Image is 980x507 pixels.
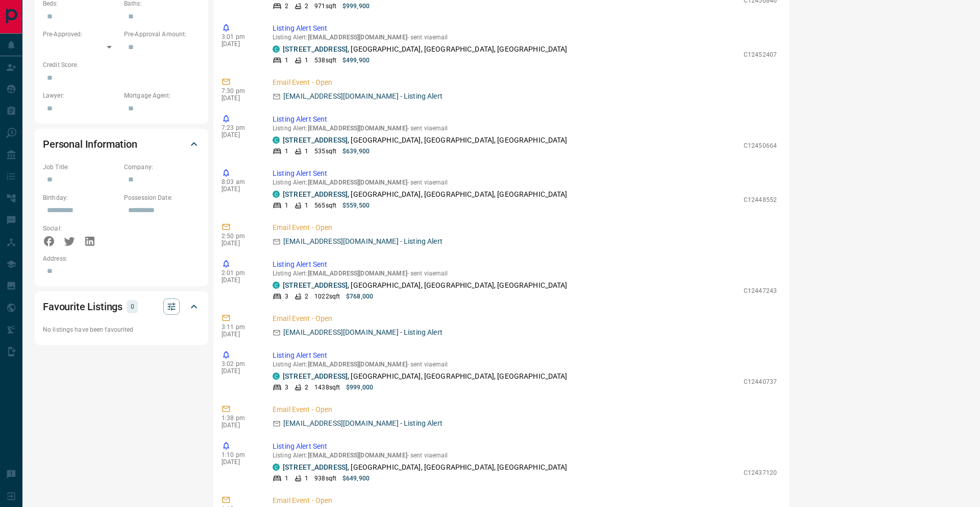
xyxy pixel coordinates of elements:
p: 535 sqft [314,147,336,156]
p: , [GEOGRAPHIC_DATA], [GEOGRAPHIC_DATA], [GEOGRAPHIC_DATA] [283,462,568,473]
p: C12448552 [744,195,777,204]
p: [EMAIL_ADDRESS][DOMAIN_NAME] - Listing Alert [283,418,443,429]
p: Company: [124,163,200,172]
span: [EMAIL_ADDRESS][DOMAIN_NAME] [308,179,407,186]
p: 1 [305,474,308,483]
a: [STREET_ADDRESS] [283,45,348,53]
p: Listing Alert Sent [273,23,777,34]
p: 1 [305,201,308,210]
p: 1 [305,147,308,156]
p: 2 [305,2,308,11]
p: [DATE] [222,422,257,429]
p: C12447243 [744,286,777,295]
p: C12452407 [744,50,777,59]
p: 1 [285,474,288,483]
a: [STREET_ADDRESS] [283,136,348,144]
p: 1 [285,201,288,210]
p: 565 sqft [314,201,336,210]
div: Favourite Listings0 [43,294,200,319]
p: Listing Alert : - sent via email [273,452,777,459]
p: 2:01 pm [222,269,257,276]
p: Listing Alert : - sent via email [273,361,777,368]
p: [DATE] [222,40,257,48]
p: $768,000 [346,292,373,301]
p: [DATE] [222,458,257,466]
p: Listing Alert : - sent via email [273,270,777,277]
p: 7:23 pm [222,124,257,131]
p: [EMAIL_ADDRESS][DOMAIN_NAME] - Listing Alert [283,236,443,247]
p: 1 [305,56,308,65]
p: 8:03 am [222,178,257,186]
a: [STREET_ADDRESS] [283,190,348,198]
p: 3 [285,383,288,392]
p: 1438 sqft [314,383,340,392]
p: [DATE] [222,276,257,284]
p: 3:01 pm [222,33,257,40]
span: [EMAIL_ADDRESS][DOMAIN_NAME] [308,361,407,368]
p: 1:10 pm [222,451,257,458]
p: $499,900 [342,56,370,65]
p: Email Event - Open [273,77,777,88]
p: C12440737 [744,377,777,386]
span: [EMAIL_ADDRESS][DOMAIN_NAME] [308,452,407,459]
p: Possession Date: [124,193,200,202]
p: Mortgage Agent: [124,91,200,100]
h2: Favourite Listings [43,298,122,315]
p: Listing Alert : - sent via email [273,34,777,41]
p: 1 [285,56,288,65]
p: Email Event - Open [273,495,777,506]
p: Address: [43,254,200,263]
span: [EMAIL_ADDRESS][DOMAIN_NAME] [308,270,407,277]
div: Personal Information [43,132,200,156]
p: , [GEOGRAPHIC_DATA], [GEOGRAPHIC_DATA], [GEOGRAPHIC_DATA] [283,44,568,55]
p: , [GEOGRAPHIC_DATA], [GEOGRAPHIC_DATA], [GEOGRAPHIC_DATA] [283,280,568,291]
p: $559,500 [342,201,370,210]
h2: Personal Information [43,136,137,152]
p: 2:50 pm [222,233,257,240]
div: condos.ca [273,136,280,144]
p: C12450664 [744,141,777,150]
p: Birthday: [43,193,119,202]
p: 3:11 pm [222,324,257,331]
div: condos.ca [273,373,280,380]
p: 1022 sqft [314,292,340,301]
p: Listing Alert : - sent via email [273,125,777,132]
p: , [GEOGRAPHIC_DATA], [GEOGRAPHIC_DATA], [GEOGRAPHIC_DATA] [283,371,568,382]
p: Listing Alert Sent [273,114,777,125]
p: Job Title: [43,163,119,172]
p: [DATE] [222,331,257,338]
p: Social: [43,224,119,233]
p: Pre-Approval Amount: [124,30,200,39]
p: 2 [285,2,288,11]
p: 938 sqft [314,474,336,483]
p: 3:02 pm [222,360,257,367]
p: [DATE] [222,240,257,247]
p: Email Event - Open [273,222,777,233]
p: Email Event - Open [273,313,777,324]
p: [DATE] [222,95,257,102]
p: Lawyer: [43,91,119,100]
span: [EMAIL_ADDRESS][DOMAIN_NAME] [308,34,407,41]
p: Pre-Approved: [43,30,119,39]
p: $649,900 [342,474,370,483]
p: 971 sqft [314,2,336,11]
p: , [GEOGRAPHIC_DATA], [GEOGRAPHIC_DATA], [GEOGRAPHIC_DATA] [283,135,568,146]
p: Listing Alert Sent [273,259,777,270]
p: Email Event - Open [273,404,777,415]
p: [DATE] [222,131,257,139]
p: 1 [285,147,288,156]
p: [DATE] [222,367,257,375]
a: [STREET_ADDRESS] [283,372,348,380]
p: [EMAIL_ADDRESS][DOMAIN_NAME] - Listing Alert [283,91,443,102]
p: C12437120 [744,468,777,477]
div: condos.ca [273,191,280,198]
p: 1:38 pm [222,414,257,422]
p: $999,000 [346,383,373,392]
a: [STREET_ADDRESS] [283,281,348,289]
p: [DATE] [222,186,257,193]
p: $999,900 [342,2,370,11]
p: 3 [285,292,288,301]
p: Listing Alert Sent [273,168,777,179]
p: 2 [305,292,308,301]
p: Listing Alert Sent [273,441,777,452]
